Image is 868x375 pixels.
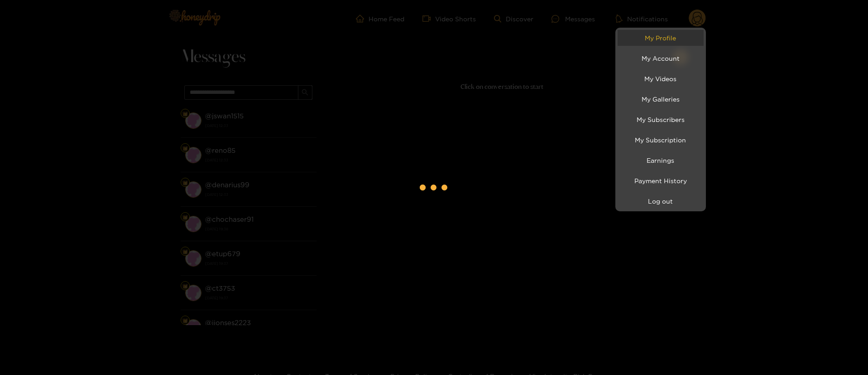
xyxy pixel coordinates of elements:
[618,193,704,209] button: Log out
[618,132,704,148] a: My Subscription
[618,152,704,168] a: Earnings
[618,112,704,127] a: My Subscribers
[618,173,704,189] a: Payment History
[618,50,704,66] a: My Account
[618,71,704,87] a: My Videos
[618,30,704,46] a: My Profile
[618,91,704,107] a: My Galleries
